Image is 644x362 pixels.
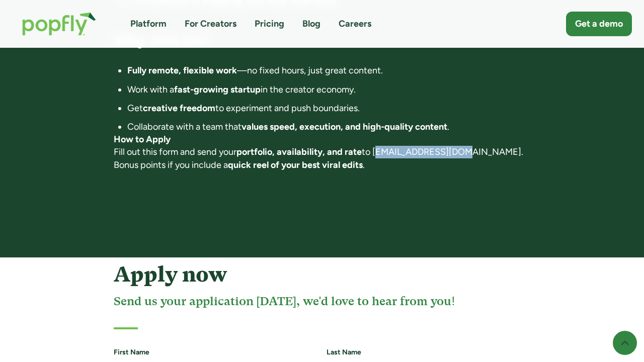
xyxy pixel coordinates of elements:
strong: Why Join Us? [114,31,208,49]
strong: How to Apply [114,134,171,145]
strong: values speed, execution, and high-quality content [242,121,447,132]
p: Fill out this form and send your to [EMAIL_ADDRESS][DOMAIN_NAME]. Bonus points if you include a . [114,133,531,171]
a: For Creators [185,18,236,30]
strong: quick reel of your best viral edits [228,159,363,170]
h4: Send us your application [DATE], we'd love to hear from you! [114,293,531,309]
h6: First Name [114,347,318,357]
strong: Fully remote, flexible work [127,65,237,76]
li: Get to experiment and push boundaries. [127,102,531,115]
a: Platform [130,18,167,30]
li: —no fixed hours, just great content. [127,64,531,77]
a: home [12,2,106,46]
div: Get a demo [575,18,623,30]
li: Work with a in the creator economy. [127,83,531,96]
a: Get a demo [566,12,632,36]
strong: creative freedom [143,103,215,114]
h4: Apply now [114,262,531,287]
li: Collaborate with a team that . [127,121,531,133]
h6: Last Name [327,347,531,357]
a: Pricing [255,18,284,30]
strong: portfolio, availability, and rate [236,146,362,157]
strong: fast-growing startup [174,84,261,95]
a: Careers [339,18,371,30]
a: Blog [302,18,320,30]
p: ‍ [114,184,531,197]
